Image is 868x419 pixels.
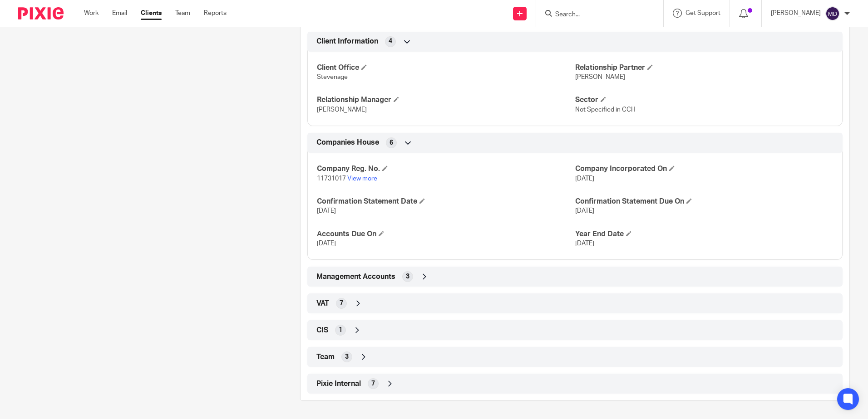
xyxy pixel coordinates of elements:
[390,138,393,147] span: 6
[825,6,840,21] img: svg%3E
[18,7,64,19] img: Pixie
[686,10,720,16] span: Get Support
[575,107,636,113] span: Not Specified in CCH
[771,9,821,18] p: [PERSON_NAME]
[575,63,833,73] h4: Relationship Partner
[141,9,162,18] a: Clients
[575,175,594,182] span: [DATE]
[575,74,625,80] span: [PERSON_NAME]
[204,9,227,18] a: Reports
[317,63,575,73] h4: Client Office
[554,11,636,19] input: Search
[389,37,392,46] span: 4
[112,9,127,18] a: Email
[317,95,575,105] h4: Relationship Manager
[317,240,336,247] span: [DATE]
[317,107,367,113] span: [PERSON_NAME]
[317,74,348,80] span: Stevenage
[316,37,378,46] span: Client Information
[317,197,575,206] h4: Confirmation Statement Date
[575,95,833,105] h4: Sector
[84,9,99,18] a: Work
[406,272,409,281] span: 3
[175,9,190,18] a: Team
[317,229,575,239] h4: Accounts Due On
[340,299,343,308] span: 7
[316,138,379,147] span: Companies House
[317,175,346,182] span: 11731017
[575,229,833,239] h4: Year End Date
[316,299,329,308] span: VAT
[316,326,328,335] span: CIS
[316,272,395,282] span: Management Accounts
[371,379,375,388] span: 7
[317,208,336,214] span: [DATE]
[317,164,575,174] h4: Company Reg. No.
[316,379,361,389] span: Pixie Internal
[347,175,377,182] a: View more
[575,164,833,174] h4: Company Incorporated On
[345,352,349,361] span: 3
[575,208,594,214] span: [DATE]
[575,240,594,247] span: [DATE]
[575,197,833,206] h4: Confirmation Statement Due On
[316,352,335,362] span: Team
[339,326,342,335] span: 1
